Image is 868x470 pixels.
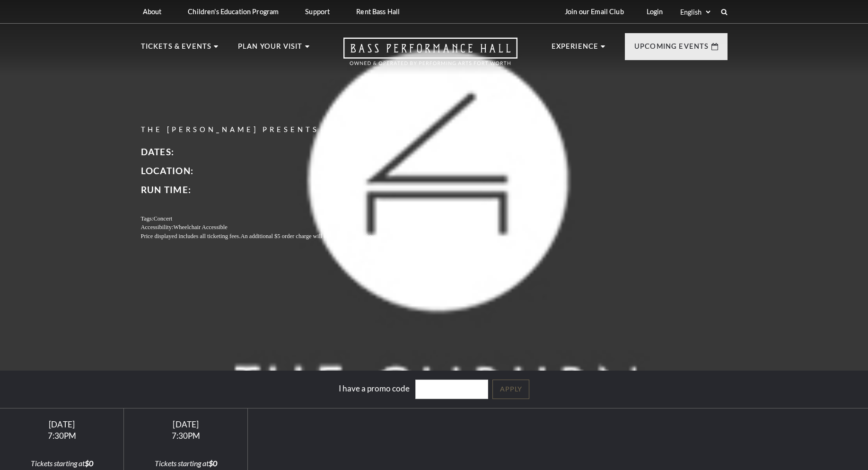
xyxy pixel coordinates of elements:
label: I have a promo code [339,383,410,393]
div: Tickets starting at [11,458,113,469]
p: Upcoming Events [634,41,709,58]
span: Concert [153,215,172,222]
div: [DATE] [135,419,237,429]
span: $0 [209,459,217,468]
p: Price displayed includes all ticketing fees. [141,232,401,241]
p: Tickets & Events [141,41,212,58]
p: Tags: [141,214,401,223]
span: Wheelchair Accessible [173,224,227,231]
span: Location: [141,165,194,176]
p: Rent Bass Hall [356,8,400,16]
p: Support [305,8,330,16]
div: 7:30PM [11,432,113,440]
span: An additional $5 order charge will be applied at checkout. [240,233,378,239]
span: Dates: [141,146,175,157]
p: Children's Education Program [188,8,279,16]
p: About [143,8,162,16]
span: Run Time: [141,184,192,195]
span: $0 [85,459,93,468]
p: Experience [552,41,599,58]
div: [DATE] [11,419,113,429]
p: The [PERSON_NAME] Presents [141,124,401,136]
select: Select: [678,8,712,17]
div: Tickets starting at [135,458,237,469]
p: Accessibility: [141,223,401,232]
p: Plan Your Visit [238,41,303,58]
div: 7:30PM [135,432,237,440]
